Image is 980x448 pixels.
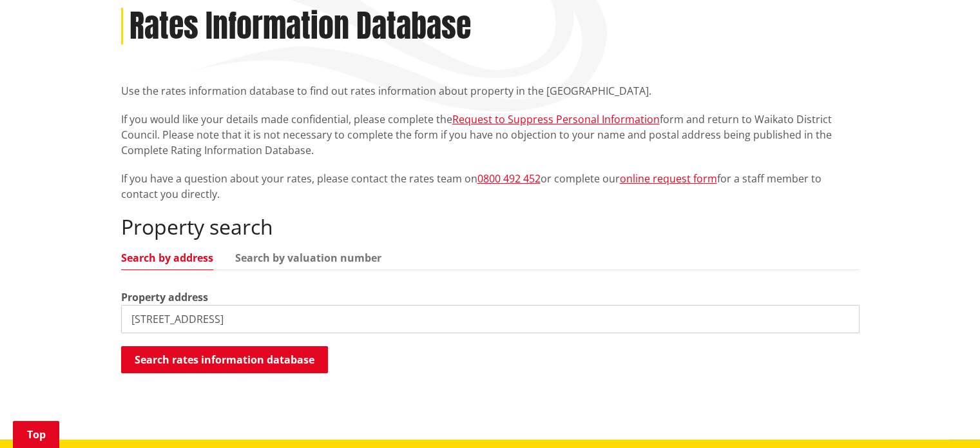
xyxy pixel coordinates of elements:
iframe: Messenger Launcher [921,394,967,440]
a: 0800 492 452 [477,171,541,186]
p: If you have a question about your rates, please contact the rates team on or complete our for a s... [121,171,860,202]
a: Top [13,421,59,448]
h2: Property search [121,215,860,239]
a: online request form [620,171,717,186]
p: Use the rates information database to find out rates information about property in the [GEOGRAPHI... [121,83,860,99]
a: Search by valuation number [235,253,381,263]
h1: Rates Information Database [130,8,471,45]
a: Search by address [121,253,213,263]
p: If you would like your details made confidential, please complete the form and return to Waikato ... [121,112,860,158]
a: Request to Suppress Personal Information [452,112,660,126]
button: Search rates information database [121,346,328,373]
label: Property address [121,289,208,305]
input: e.g. Duke Street NGARUAWAHIA [121,305,860,333]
